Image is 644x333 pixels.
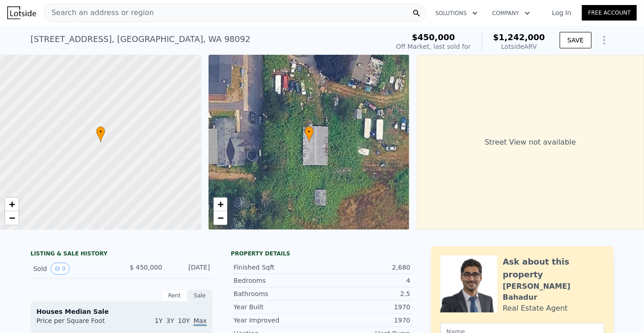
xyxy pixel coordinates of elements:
div: [DATE] [169,263,210,275]
div: Bathrooms [234,289,322,298]
div: Off Market, last sold for [396,42,471,51]
span: Max [194,317,207,326]
div: Property details [231,250,413,257]
a: Zoom in [5,198,19,211]
div: 2.5 [322,289,410,298]
div: 1970 [322,302,410,312]
div: Lotside ARV [493,42,545,51]
a: Zoom out [5,211,19,225]
span: − [217,212,223,224]
a: Zoom in [214,198,227,211]
div: • [305,126,314,142]
div: 4 [322,276,410,285]
a: Log In [541,8,582,17]
div: 2,680 [322,263,410,272]
span: • [305,128,314,136]
span: $1,242,000 [493,32,545,42]
div: Sold [33,263,114,275]
button: Company [485,5,537,21]
span: 1Y [155,317,163,324]
span: $450,000 [412,32,455,42]
a: Zoom out [214,211,227,225]
a: Free Account [582,5,637,21]
div: Rent [162,290,187,302]
span: 10Y [178,317,190,324]
div: Ask about this property [503,255,604,281]
div: [STREET_ADDRESS] , [GEOGRAPHIC_DATA] , WA 98092 [31,33,250,46]
div: LISTING & SALE HISTORY [31,250,213,259]
div: Real Estate Agent [503,303,568,314]
span: − [9,212,15,224]
span: Search an address or region [44,7,154,18]
span: $ 450,000 [130,264,162,271]
img: Lotside [7,6,36,19]
button: Solutions [428,5,485,21]
div: Year Improved [234,316,322,325]
div: Year Built [234,302,322,312]
div: 1970 [322,316,410,325]
span: + [217,198,223,210]
span: • [96,128,105,136]
button: Show Options [595,31,613,49]
div: • [96,126,105,142]
div: Street View not available [417,55,644,230]
div: Bedrooms [234,276,322,285]
div: Price per Square Foot [36,316,122,331]
button: SAVE [560,32,592,48]
button: View historical data [51,263,70,275]
span: 3Y [166,317,174,324]
span: + [9,198,15,210]
div: Houses Median Sale [36,307,207,316]
div: Finished Sqft [234,263,322,272]
div: [PERSON_NAME] Bahadur [503,281,604,303]
div: Sale [187,290,213,302]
